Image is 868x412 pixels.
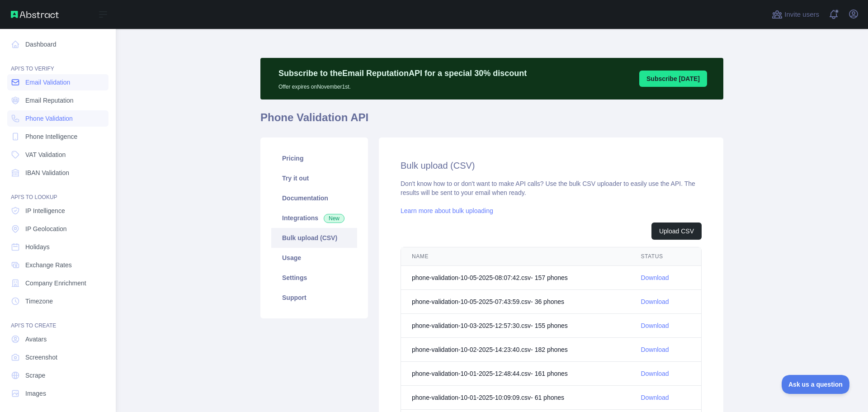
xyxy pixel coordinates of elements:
a: Integrations New [271,208,357,228]
a: Documentation [271,188,357,208]
a: Images [7,385,108,402]
td: phone-validation-10-01-2025-12:48:44.csv - 161 phone s [401,362,630,386]
td: phone-validation-10-02-2025-14:23:40.csv - 182 phone s [401,338,630,362]
p: Subscribe to the Email Reputation API for a special 30 % discount [278,67,527,80]
span: Invite users [784,9,819,20]
a: Learn more about bulk uploading [401,207,493,214]
span: Holidays [25,242,50,251]
th: STATUS [630,247,701,266]
th: NAME [401,247,630,266]
a: Download [641,274,669,281]
a: IBAN Validation [7,165,108,181]
span: Screenshot [25,353,57,362]
div: API'S TO VERIFY [7,54,108,72]
a: Exchange Rates [7,257,108,273]
a: Screenshot [7,349,108,365]
a: IP Intelligence [7,203,108,219]
span: Images [25,389,46,398]
span: Avatars [25,335,47,344]
div: API'S TO LOOKUP [7,183,108,201]
span: Company Enrichment [25,279,86,288]
a: Download [641,394,669,401]
a: IP Geolocation [7,221,108,237]
a: Download [641,370,669,377]
td: phone-validation-10-05-2025-07:43:59.csv - 36 phone s [401,290,630,314]
span: Phone Validation [25,114,73,123]
iframe: Toggle Customer Support [782,375,850,394]
a: Pricing [271,148,357,168]
a: Settings [271,268,357,288]
a: Download [641,298,669,305]
span: Phone Intelligence [25,132,77,141]
a: Bulk upload (CSV) [271,228,357,248]
a: Dashboard [7,36,108,52]
span: Scrape [25,371,45,380]
span: Email Reputation [25,96,74,105]
span: New [324,214,344,223]
h2: Bulk upload (CSV) [401,159,702,172]
h1: Phone Validation API [260,110,723,132]
p: Offer expires on November 1st. [278,80,527,90]
span: Timezone [25,297,53,306]
span: Exchange Rates [25,260,72,270]
button: Subscribe [DATE] [639,71,707,87]
a: Try it out [271,168,357,188]
td: phone-validation-10-01-2025-10:09:09.csv - 61 phone s [401,386,630,410]
a: Holidays [7,239,108,255]
a: Phone Validation [7,110,108,127]
span: IP Intelligence [25,206,65,215]
a: Avatars [7,331,108,347]
a: Usage [271,248,357,268]
span: Email Validation [25,78,70,87]
a: Download [641,322,669,329]
a: Company Enrichment [7,275,108,291]
a: Email Reputation [7,92,108,109]
a: Email Validation [7,74,108,90]
td: phone-validation-10-05-2025-08:07:42.csv - 157 phone s [401,266,630,290]
a: Download [641,346,669,353]
a: VAT Validation [7,147,108,163]
span: IP Geolocation [25,224,67,233]
a: Timezone [7,293,108,309]
img: Abstract API [11,11,59,18]
button: Invite users [770,7,821,22]
span: IBAN Validation [25,168,69,177]
button: Upload CSV [651,223,702,240]
td: phone-validation-10-03-2025-12:57:30.csv - 155 phone s [401,314,630,338]
a: Scrape [7,367,108,384]
div: API'S TO CREATE [7,311,108,329]
a: Support [271,288,357,308]
span: VAT Validation [25,150,66,159]
a: Phone Intelligence [7,128,108,145]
